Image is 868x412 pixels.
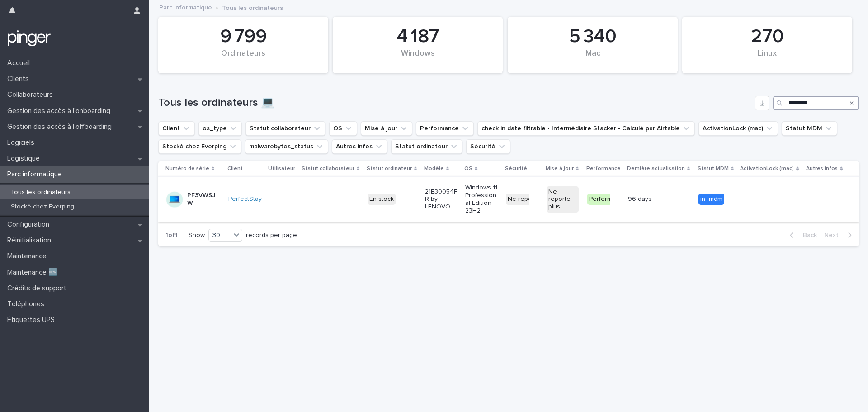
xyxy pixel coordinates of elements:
p: Dernière actualisation [627,164,685,174]
p: Tous les ordinateurs [222,2,283,12]
div: En stock [368,194,396,205]
div: 30 [209,231,231,240]
p: Stocké chez Everping [4,203,81,211]
p: - [302,195,335,203]
div: Performant [587,194,623,205]
p: Parc informatique [4,170,69,179]
div: Windows [348,49,487,68]
p: Client [227,164,243,174]
p: OS [464,164,472,174]
button: os_type [198,121,242,136]
p: Gestion des accès à l’onboarding [4,107,118,115]
p: ActivationLock (mac) [740,164,794,174]
p: records per page [246,232,297,239]
p: - [741,195,773,203]
div: 9 799 [174,25,313,48]
p: Tous les ordinateurs [4,189,78,196]
img: mTgBEunGTSyRkCgitkcU [7,29,51,47]
button: Statut collaborateur [245,121,325,136]
p: Crédits de support [4,284,74,293]
div: Ordinateurs [174,49,313,68]
p: Maintenance 🆕 [4,268,65,277]
p: 21E30054FR by LENOVO [425,188,457,211]
p: Performance [586,164,621,174]
button: Sécurité [466,139,510,154]
button: Back [783,231,821,239]
p: Logistique [4,154,47,163]
p: Clients [4,75,36,83]
h1: Tous les ordinateurs 💻 [158,96,751,109]
div: 5 340 [523,25,662,48]
p: Logiciels [4,138,42,147]
button: ActivationLock (mac) [698,121,778,136]
p: Téléphones [4,300,52,308]
p: Statut ordinateur [367,164,412,174]
p: - [269,195,295,203]
p: 1 of 1 [158,224,185,246]
div: in_mdm [698,194,724,205]
p: PF3VWSJW [187,192,219,207]
p: Statut MDM [698,164,729,174]
a: Parc informatique [159,2,212,12]
p: Sécurité [505,164,527,174]
p: - [807,195,839,203]
p: Statut collaborateur [302,164,354,174]
p: Accueil [4,59,37,67]
div: Ne reporte plus [547,186,579,213]
button: Next [821,231,859,239]
button: Performance [416,121,474,136]
button: Statut MDM [782,121,837,136]
p: Configuration [4,220,57,229]
div: Mac [523,49,662,68]
span: Back [797,232,817,238]
span: Next [824,232,844,238]
p: Gestion des accès à l’offboarding [4,123,119,131]
button: malwarebytes_status [245,139,328,154]
a: PerfectStay [228,195,262,203]
button: Autres infos [332,139,387,154]
p: Mise à jour [546,164,574,174]
p: Étiquettes UPS [4,316,62,324]
p: 96 days [628,194,653,203]
p: Numéro de série [165,164,209,174]
p: Maintenance [4,252,54,260]
button: Mise à jour [361,121,412,136]
p: Show [189,232,205,239]
button: check in date filtrable - Intermédiaire Stacker - Calculé par Airtable [477,121,695,136]
button: OS [329,121,357,136]
p: Collaborateurs [4,90,60,99]
button: Client [158,121,195,136]
p: Réinitialisation [4,236,58,245]
p: Autres infos [806,164,838,174]
button: Stocké chez Everping [158,139,241,154]
tr: PF3VWSJWPerfectStay --En stock21E30054FR by LENOVOWindows 11 Professional Edition 23H2Ne reporte ... [158,177,859,222]
p: Utilisateur [268,164,295,174]
p: Modèle [424,164,444,174]
button: Statut ordinateur [391,139,462,154]
p: Windows 11 Professional Edition 23H2 [465,184,497,214]
div: Linux [698,49,837,68]
div: Ne reporte plus [506,194,556,205]
div: 270 [698,25,837,48]
div: 4 187 [348,25,487,48]
input: Search [773,96,859,110]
